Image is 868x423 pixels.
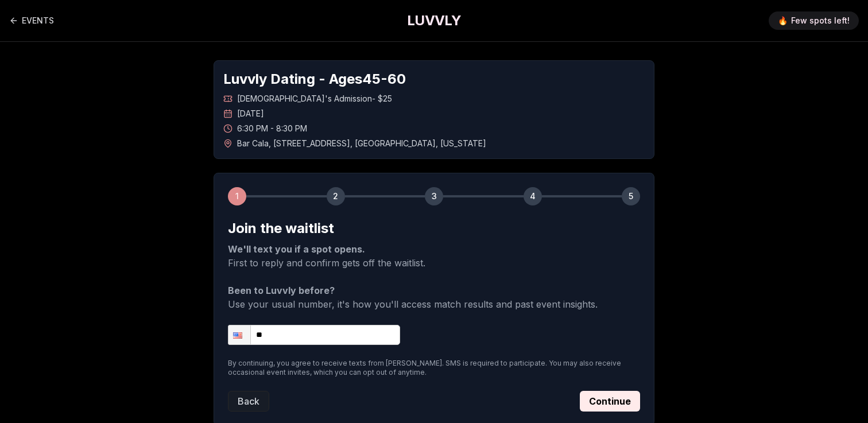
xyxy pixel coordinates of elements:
[228,187,246,205] div: 1
[237,138,486,149] span: Bar Cala , [STREET_ADDRESS] , [GEOGRAPHIC_DATA] , [US_STATE]
[524,187,542,205] div: 4
[228,325,250,344] div: United States: + 1
[580,391,640,412] button: Continue
[9,9,54,32] a: Back to events
[228,391,269,412] button: Back
[778,15,788,26] span: 🔥
[237,123,307,134] span: 6:30 PM - 8:30 PM
[228,359,640,377] p: By continuing, you agree to receive texts from [PERSON_NAME]. SMS is required to participate. You...
[223,70,645,88] h1: Luvvly Dating - Ages 45 - 60
[237,108,264,119] span: [DATE]
[228,285,335,296] strong: Been to Luvvly before?
[791,15,850,26] span: Few spots left!
[228,242,640,270] p: First to reply and confirm gets off the waitlist.
[228,284,640,311] p: Use your usual number, it's how you'll access match results and past event insights.
[407,11,461,30] a: LUVVLY
[228,219,640,238] h2: Join the waitlist
[327,187,345,205] div: 2
[622,187,640,205] div: 5
[237,93,392,104] span: [DEMOGRAPHIC_DATA]'s Admission - $25
[425,187,443,205] div: 3
[228,243,365,255] strong: We'll text you if a spot opens.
